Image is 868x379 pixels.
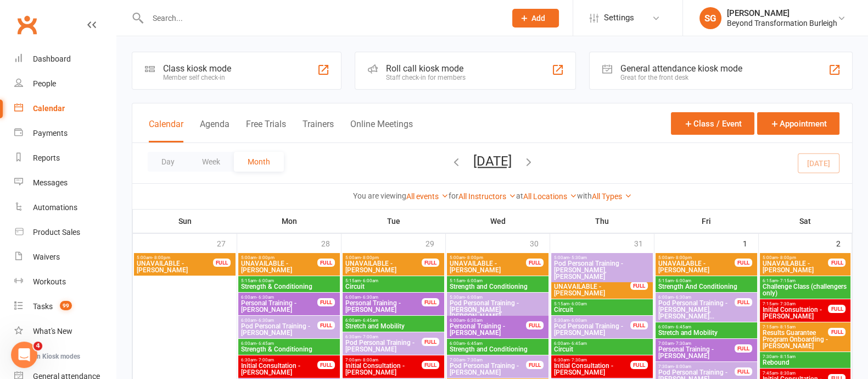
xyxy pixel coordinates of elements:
[778,278,796,283] span: - 7:15am
[345,255,422,260] span: 5:00am
[458,192,516,201] a: All Instructors
[13,11,41,39] a: Clubworx
[446,210,550,233] th: Wed
[361,318,378,323] span: - 6:45am
[762,354,849,359] span: 7:30am
[345,358,422,362] span: 7:00am
[361,255,379,260] span: - 8:00pm
[465,341,483,346] span: - 6:45am
[14,319,116,344] a: What's New
[240,260,318,273] span: UNAVAILABLE - [PERSON_NAME]
[449,295,546,300] span: 5:30am
[188,152,234,172] button: Week
[361,295,378,300] span: - 6:30am
[33,153,60,162] div: Reports
[33,302,53,311] div: Tasks
[14,195,116,220] a: Automations
[449,191,458,200] strong: for
[33,104,65,113] div: Calendar
[674,364,691,369] span: - 8:00am
[658,260,735,273] span: UNAVAILABLE - [PERSON_NAME]
[828,259,845,267] div: FULL
[512,9,559,28] button: Add
[674,341,691,346] span: - 7:30am
[14,171,116,195] a: Messages
[256,255,275,260] span: - 8:00pm
[449,283,546,290] span: Strength and Conditioning
[200,119,229,142] button: Agenda
[14,245,116,270] a: Waivers
[317,321,335,329] div: FULL
[553,260,651,280] span: Pod Personal Training - [PERSON_NAME], [PERSON_NAME]
[449,260,527,273] span: UNAVAILABLE - [PERSON_NAME]
[735,259,752,267] div: FULL
[33,252,60,261] div: Waivers
[762,371,829,376] span: 7:45am
[674,325,691,329] span: - 6:45am
[14,146,116,171] a: Reports
[386,63,466,74] div: Roll call kiosk mode
[658,325,755,329] span: 6:00am
[33,178,68,187] div: Messages
[148,152,188,172] button: Day
[240,300,318,313] span: Personal Training - [PERSON_NAME]
[345,300,422,313] span: Personal Training - [PERSON_NAME]
[743,234,758,252] div: 1
[60,301,72,310] span: 99
[778,255,796,260] span: - 8:00pm
[553,301,651,306] span: 5:15am
[317,361,335,369] div: FULL
[778,371,796,376] span: - 8:30am
[526,361,544,369] div: FULL
[465,278,483,283] span: - 6:00am
[553,306,651,313] span: Circuit
[658,346,735,359] span: Personal Training - [PERSON_NAME]
[465,255,483,260] span: - 8:00pm
[620,63,742,74] div: General attendance kiosk mode
[762,325,829,329] span: 7:15am
[465,318,483,323] span: - 6:30am
[658,329,755,336] span: Stretch and Mobility
[674,255,692,260] span: - 8:00pm
[345,283,442,290] span: Circuit
[422,298,439,306] div: FULL
[553,358,631,362] span: 6:30am
[674,295,691,300] span: - 6:30am
[449,255,527,260] span: 5:00am
[553,318,631,323] span: 5:30am
[449,341,546,346] span: 6:00am
[449,358,527,362] span: 7:00am
[422,361,439,369] div: FULL
[33,79,56,88] div: People
[14,121,116,146] a: Payments
[33,54,71,63] div: Dashboard
[674,278,691,283] span: - 6:00am
[828,328,845,336] div: FULL
[630,361,648,369] div: FULL
[658,278,755,283] span: 5:15am
[449,300,546,320] span: Pod Personal Training - [PERSON_NAME], [PERSON_NAME]
[361,334,378,339] span: - 7:00am
[317,298,335,306] div: FULL
[727,8,837,18] div: [PERSON_NAME]
[361,278,378,283] span: - 6:00am
[553,346,651,353] span: Circuit
[523,192,577,201] a: All Locations
[569,341,587,346] span: - 6:45am
[735,298,752,306] div: FULL
[14,220,116,245] a: Product Sales
[449,362,527,376] span: Pod Personal Training - [PERSON_NAME]
[735,344,752,353] div: FULL
[425,234,445,252] div: 29
[240,318,318,323] span: 6:00am
[577,191,592,200] strong: with
[658,300,735,320] span: Pod Personal Training - [PERSON_NAME], [PERSON_NAME]...
[361,358,378,362] span: - 8:00am
[240,295,318,300] span: 6:00am
[240,283,338,290] span: Strength & Conditioning
[163,63,231,74] div: Class kiosk mode
[553,255,651,260] span: 5:00am
[592,192,632,201] a: All Types
[136,260,214,273] span: UNAVAILABLE - [PERSON_NAME]
[341,210,446,233] th: Tue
